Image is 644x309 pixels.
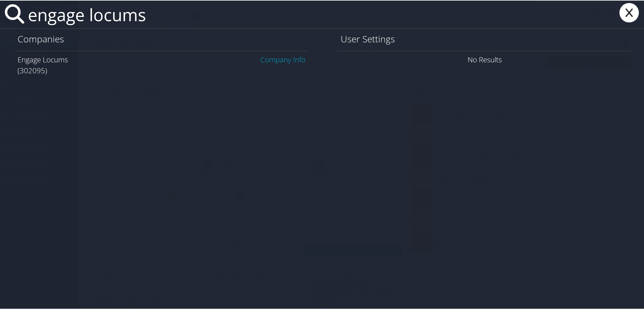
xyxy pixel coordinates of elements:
[338,50,632,67] div: No Results
[341,32,629,45] h1: User Settings
[18,64,306,75] div: (302095)
[261,54,306,64] a: Company Info
[18,54,68,64] span: Engage Locums
[18,32,306,45] h1: Companies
